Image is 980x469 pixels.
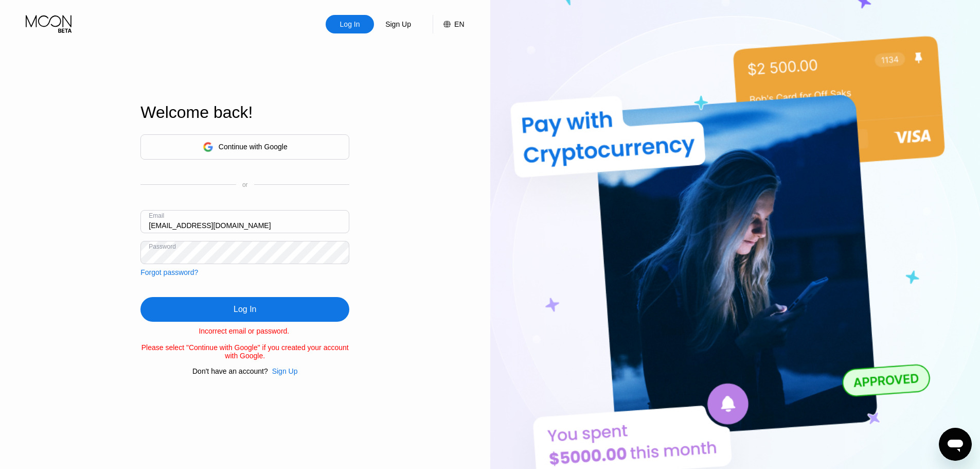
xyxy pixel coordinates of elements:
[140,134,349,160] div: Continue with Google
[140,297,349,322] div: Log In
[149,243,176,250] div: Password
[140,103,349,122] div: Welcome back!
[192,367,268,375] div: Don't have an account?
[384,19,412,29] div: Sign Up
[326,15,374,33] div: Log In
[149,212,164,219] div: Email
[268,367,298,375] div: Sign Up
[234,304,256,315] div: Log In
[140,327,349,360] div: Incorrect email or password. Please select "Continue with Google" if you created your account wit...
[242,181,248,188] div: or
[219,143,288,151] div: Continue with Google
[433,15,464,33] div: EN
[140,268,198,276] div: Forgot password?
[374,15,422,33] div: Sign Up
[454,20,464,28] div: EN
[339,19,361,29] div: Log In
[272,367,298,375] div: Sign Up
[939,428,972,461] iframe: Button to launch messaging window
